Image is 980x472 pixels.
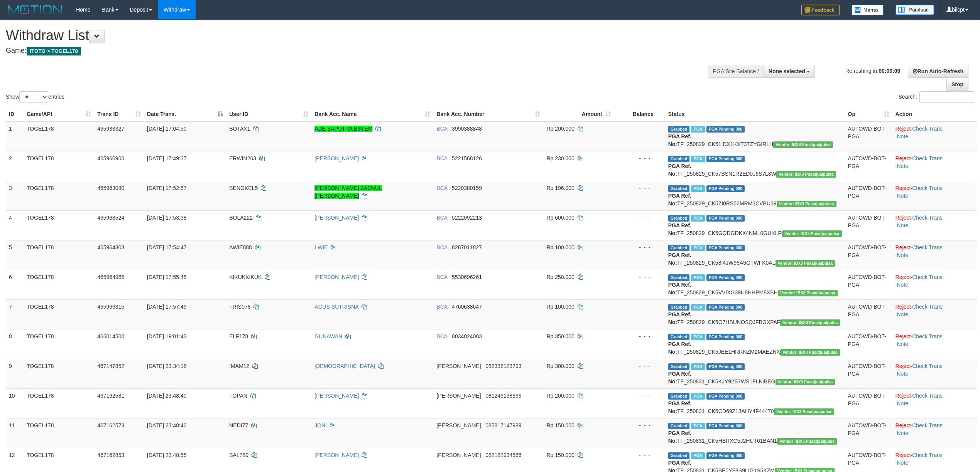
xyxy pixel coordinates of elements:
[892,151,977,181] td: · ·
[780,349,840,356] span: Vendor URL: https://checkout5.1velocity.biz
[691,126,705,133] span: Marked by bilcs1
[691,452,705,459] span: Marked by bilcs1
[229,126,250,132] span: BOTAX1
[892,270,977,299] td: · ·
[546,452,574,458] span: Rp 150.000
[776,379,835,385] span: Vendor URL: https://checkout5.1velocity.biz
[668,311,691,325] b: PGA Ref. No:
[691,423,705,429] span: Marked by bilcs1
[912,126,943,132] a: Check Trans
[97,452,124,458] span: 467162853
[892,240,977,270] td: · ·
[229,215,253,221] span: BOLA222
[436,185,447,191] span: BCA
[896,304,911,310] a: Reject
[546,215,574,221] span: Rp 600.000
[912,244,943,250] a: Check Trans
[912,215,943,221] a: Check Trans
[668,400,691,414] b: PGA Ref. No:
[845,359,892,388] td: AUTOWD-BOT-PGA
[617,244,662,251] div: - - -
[436,393,481,399] span: [PERSON_NAME]
[24,299,94,329] td: TOGEL178
[314,304,358,310] a: AGUS SUTRISNA
[912,304,943,310] a: Check Trans
[452,304,482,310] span: Copy 4760638647 to clipboard
[908,65,968,78] a: Run Auto-Refresh
[147,393,186,399] span: [DATE] 23:48:40
[546,333,574,339] span: Rp 350.000
[896,185,911,191] a: Reject
[543,107,613,121] th: Amount: activate to sort column ascending
[691,185,705,192] span: Marked by bilcs1
[668,341,691,355] b: PGA Ref. No:
[706,304,745,311] span: PGA Pending
[617,155,662,162] div: - - -
[97,274,124,280] span: 465964965
[668,274,690,281] span: Grabbed
[546,244,574,250] span: Rp 100.000
[668,133,691,147] b: PGA Ref. No:
[485,452,521,458] span: Copy 082182934566 to clipboard
[229,363,249,369] span: IMAM12
[912,185,943,191] a: Check Trans
[314,363,375,369] a: [DEMOGRAPHIC_DATA]
[314,452,359,458] a: [PERSON_NAME]
[665,329,845,359] td: TF_250829_CK5JEE1HRRNZM2MAEZNX
[24,181,94,210] td: TOGEL178
[24,151,94,181] td: TOGEL178
[668,371,691,385] b: PGA Ref. No:
[706,215,745,222] span: PGA Pending
[229,393,247,399] span: TOPAN
[691,393,705,400] span: Marked by bilcs1
[147,363,186,369] span: [DATE] 23:34:18
[778,290,838,296] span: Vendor URL: https://checkout5.1velocity.biz
[6,181,24,210] td: 3
[668,252,691,266] b: PGA Ref. No:
[147,304,186,310] span: [DATE] 17:57:49
[845,240,892,270] td: AUTOWD-BOT-PGA
[24,418,94,448] td: TOGEL178
[24,329,94,359] td: TOGEL178
[97,126,124,132] span: 465933327
[845,107,892,121] th: Op: activate to sort column ascending
[691,245,705,251] span: Marked by bilcs1
[6,359,24,388] td: 9
[452,244,482,250] span: Copy 8287011827 to clipboard
[668,222,691,236] b: PGA Ref. No:
[665,418,845,448] td: TF_250831_CK5HBRXC5J2HUT61BAN1
[769,68,805,74] span: None selected
[706,363,745,370] span: PGA Pending
[896,422,911,428] a: Reject
[706,274,745,281] span: PGA Pending
[773,141,833,148] span: Vendor URL: https://checkout5.1velocity.biz
[6,121,24,151] td: 1
[147,185,186,191] span: [DATE] 17:52:57
[617,303,662,311] div: - - -
[546,126,574,132] span: Rp 200.000
[314,244,328,250] a: I WIE
[229,244,252,250] span: AWIE888
[668,452,690,459] span: Grabbed
[665,270,845,299] td: TF_250829_CK5VVIXG39U8HHPM8XBH
[546,393,574,399] span: Rp 200.000
[912,274,943,280] a: Check Trans
[777,438,837,445] span: Vendor URL: https://checkout5.1velocity.biz
[436,304,447,310] span: BCA
[706,126,745,133] span: PGA Pending
[897,430,909,436] a: Note
[546,155,574,161] span: Rp 230.000
[665,210,845,240] td: TF_250829_CK5GQDGDKX4NML0GUKLR
[147,333,186,339] span: [DATE] 19:01:43
[668,245,690,251] span: Grabbed
[896,5,934,15] img: panduan.png
[6,28,645,43] h1: Withdraw List
[892,388,977,418] td: · ·
[229,452,248,458] span: SAL789
[97,185,124,191] span: 465963080
[229,274,262,280] span: KIKUKKIKUK
[764,65,815,78] button: None selected
[97,304,124,310] span: 465966315
[912,155,943,161] a: Check Trans
[897,460,909,466] a: Note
